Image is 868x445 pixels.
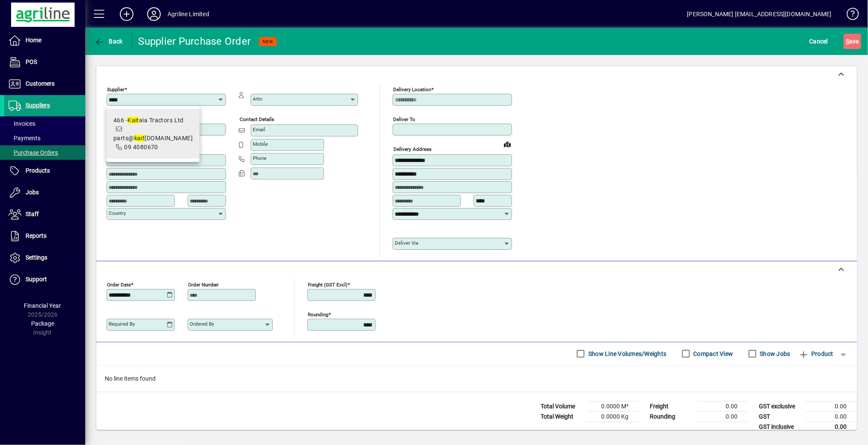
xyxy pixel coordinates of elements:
[253,127,265,133] mat-label: Email
[107,87,124,92] mat-label: Supplier
[188,281,219,287] mat-label: Order number
[9,149,58,156] span: Purchase Orders
[393,116,415,122] mat-label: Deliver To
[26,276,47,283] span: Support
[692,350,733,358] label: Compact View
[94,38,123,45] span: Back
[109,210,126,216] mat-label: Country
[806,411,857,422] td: 0.00
[113,135,193,142] span: parts@ [DOMAIN_NAME]
[536,401,587,411] td: Total Volume
[26,102,50,109] span: Suppliers
[687,7,832,21] div: [PERSON_NAME] [EMAIL_ADDRESS][DOMAIN_NAME]
[806,401,857,411] td: 0.00
[4,73,85,95] a: Customers
[134,135,145,142] em: kait
[96,366,857,392] div: No line items found
[4,225,85,247] a: Reports
[140,6,168,22] button: Profile
[113,6,140,22] button: Add
[127,117,139,124] em: Kait
[113,116,193,125] div: 466 - aia Tractors Ltd
[253,155,266,161] mat-label: Phone
[26,189,39,196] span: Jobs
[697,411,748,422] td: 0.00
[806,422,857,432] td: 0.00
[4,116,85,131] a: Invoices
[587,350,666,358] label: Show Line Volumes/Weights
[810,35,828,48] span: Cancel
[109,321,135,327] mat-label: Required by
[139,35,251,48] div: Supplier Purchase Order
[4,269,85,290] a: Support
[26,167,50,174] span: Products
[9,120,35,127] span: Invoices
[393,87,431,92] mat-label: Delivery Location
[846,38,849,45] span: S
[124,144,158,150] span: 09 4080670
[9,135,41,142] span: Payments
[308,281,347,287] mat-label: Freight (GST excl)
[107,281,131,287] mat-label: Order date
[645,411,697,422] td: Rounding
[26,80,55,87] span: Customers
[26,211,39,217] span: Staff
[645,401,697,411] td: Freight
[263,39,273,44] span: NEW
[31,320,54,327] span: Package
[253,141,268,147] mat-label: Mobile
[308,311,328,317] mat-label: Rounding
[587,411,639,422] td: 0.0000 Kg
[4,204,85,225] a: Staff
[758,350,790,358] label: Show Jobs
[4,182,85,203] a: Jobs
[755,422,806,432] td: GST inclusive
[4,131,85,145] a: Payments
[587,401,639,411] td: 0.0000 M³
[4,30,85,51] a: Home
[26,232,46,239] span: Reports
[4,145,85,160] a: Purchase Orders
[536,411,587,422] td: Total Weight
[844,34,861,49] button: Save
[4,247,85,269] a: Settings
[253,96,262,102] mat-label: Attn
[190,321,214,327] mat-label: Ordered by
[4,160,85,182] a: Products
[168,7,209,21] div: Agriline Limited
[501,137,514,151] a: View on map
[85,34,132,49] app-page-header-button: Back
[26,254,47,261] span: Settings
[807,34,830,49] button: Cancel
[24,302,61,309] span: Financial Year
[395,240,418,246] mat-label: Deliver via
[4,52,85,73] a: POS
[755,401,806,411] td: GST exclusive
[107,109,200,159] mat-option: 466 - Kaitaia Tractors Ltd
[26,37,41,43] span: Home
[26,58,37,65] span: POS
[846,35,859,48] span: ave
[840,2,857,29] a: Knowledge Base
[92,34,125,49] button: Back
[755,411,806,422] td: GST
[697,401,748,411] td: 0.00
